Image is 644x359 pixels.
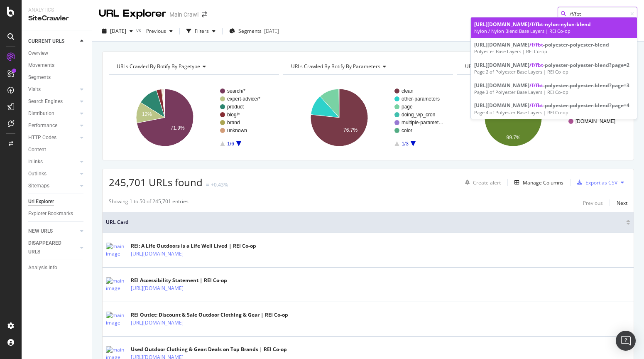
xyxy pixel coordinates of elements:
[106,312,127,327] img: main image
[28,37,78,46] a: CURRENT URLS
[463,60,620,73] h4: URLs Crawled By Botify By domain
[28,61,54,70] div: Movements
[28,197,54,206] div: Url Explorer
[457,81,627,154] svg: A chart.
[28,263,57,272] div: Analysis Info
[474,69,634,75] div: Page 2 of Polyester Base Layers | REI Co-op
[28,170,47,178] div: Outlinks
[529,102,543,109] span: /f/fbt
[28,121,57,130] div: Performance
[211,181,228,188] div: +0.43%
[28,73,86,82] a: Segments
[291,63,380,70] span: URLs Crawled By Botify By parameters
[28,37,64,46] div: CURRENT URLS
[558,7,637,21] input: Find a URL
[283,81,453,154] svg: A chart.
[402,88,414,94] text: clean
[227,96,260,102] text: expert-advice/*
[575,118,615,124] text: [DOMAIN_NAME]
[529,82,543,89] span: /f/fbt
[28,109,78,118] a: Distribution
[28,85,78,94] a: Visits
[28,209,73,218] div: Explorer Bookmarks
[28,170,78,178] a: Outlinks
[169,10,198,19] div: Main Crawl
[402,104,413,110] text: page
[28,197,86,206] a: Url Explorer
[106,277,127,292] img: main image
[473,179,501,186] div: Create alert
[583,199,603,207] div: Previous
[28,182,78,190] a: Sitemaps
[142,111,152,117] text: 12%
[402,120,443,125] text: multiple-paramet…
[99,7,166,21] div: URL Explorer
[28,49,86,58] a: Overview
[585,179,617,186] div: Export as CSV
[474,41,634,48] div: [URL][DOMAIN_NAME] -polyester-polyester-blend
[28,145,86,154] a: Content
[28,121,78,130] a: Performance
[471,38,637,58] a: [URL][DOMAIN_NAME]/f/fbt-polyester-polyester-blendPolyester Base Layers | REI Co-op
[474,48,634,55] div: Polyester Base Layers | REI Co-op
[28,85,41,94] div: Visits
[617,199,627,207] div: Next
[28,73,51,82] div: Segments
[131,319,184,327] a: [URL][DOMAIN_NAME]
[227,141,234,147] text: 1/6
[474,82,634,89] div: [URL][DOMAIN_NAME] -polyester-polyester-blend?page=3
[28,109,54,118] div: Distribution
[131,250,184,258] a: [URL][DOMAIN_NAME]
[28,263,86,272] a: Analysis Info
[511,177,563,187] button: Manage Columns
[465,63,545,70] span: URLs Crawled By Botify By domain
[227,120,240,125] text: brand
[471,17,637,38] a: [URL][DOMAIN_NAME]/f/fbt-nylon-nylon-blendNylon / Nylon Blend Base Layers | REI Co-op
[117,63,200,70] span: URLs Crawled By Botify By pagetype
[227,112,240,118] text: blog/*
[131,277,227,284] div: REI Accessibility Statement | REI Co-op
[471,79,637,99] a: [URL][DOMAIN_NAME]/f/fbt-polyester-polyester-blend?page=3Page 3 of Polyester Base Layers | REI Co-op
[183,25,219,38] button: Filters
[402,141,409,147] text: 1/3
[131,242,256,250] div: REI: A Life Outdoors is a Life Well Lived | REI Co-op
[131,284,184,293] a: [URL][DOMAIN_NAME]
[471,98,637,119] a: [URL][DOMAIN_NAME]/f/fbt-polyester-polyester-blend?page=4Page 4 of Polyester Base Layers | REI Co-op
[28,14,85,23] div: SiteCrawler
[28,227,78,236] a: NEW URLS
[28,157,43,166] div: Inlinks
[28,97,63,106] div: Search Engines
[474,61,634,69] div: [URL][DOMAIN_NAME] -polyester-polyester-blend?page=2
[115,60,272,73] h4: URLs Crawled By Botify By pagetype
[206,184,209,186] img: Equal
[402,96,440,102] text: other-parameters
[523,179,563,186] div: Manage Columns
[131,346,287,353] div: Used Outdoor Clothing & Gear: Deals on Top Brands | REI Co-op
[110,27,126,34] span: 2025 Oct. 14th
[402,128,412,133] text: color
[28,157,78,166] a: Inlinks
[474,21,634,28] div: [URL][DOMAIN_NAME] -nylon-nylon-blend
[529,21,543,28] span: /f/fbt
[402,112,435,118] text: doing_wp_cron
[99,25,136,38] button: [DATE]
[171,125,185,131] text: 71.9%
[583,198,603,208] button: Previous
[616,331,636,351] div: Open Intercom Messenger
[227,88,245,94] text: search/*
[106,243,127,258] img: main image
[289,60,446,73] h4: URLs Crawled By Botify By parameters
[109,81,279,154] svg: A chart.
[28,239,70,256] div: DISAPPEARED URLS
[227,104,244,110] text: product
[28,61,86,70] a: Movements
[136,27,143,34] span: vs
[28,97,78,106] a: Search Engines
[202,12,207,17] div: arrow-right-arrow-left
[28,182,49,190] div: Sitemaps
[462,176,501,189] button: Create alert
[143,27,166,34] span: Previous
